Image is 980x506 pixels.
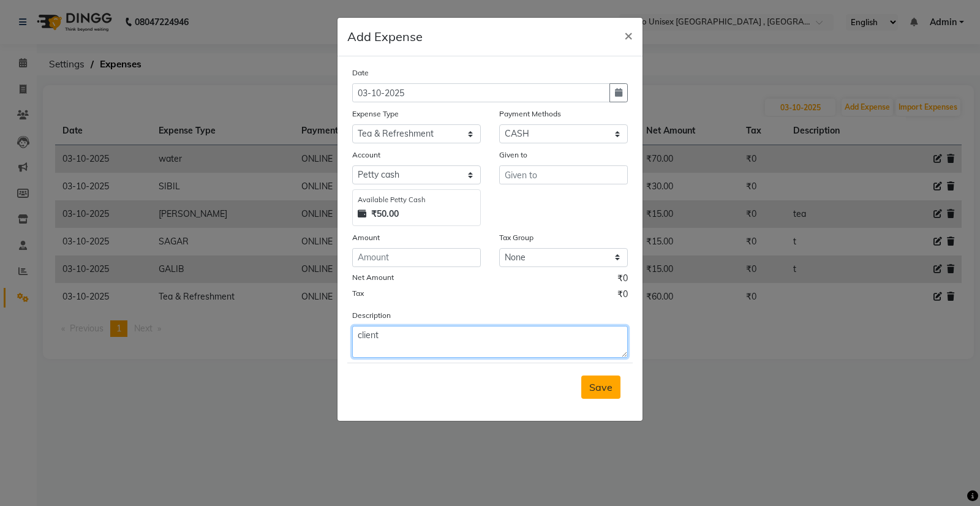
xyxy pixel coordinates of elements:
[358,195,475,205] div: Available Petty Cash
[617,272,628,288] span: ₹0
[352,272,394,283] label: Net Amount
[352,149,380,160] label: Account
[581,376,620,399] button: Save
[499,165,628,184] input: Given to
[352,288,364,299] label: Tax
[614,18,643,52] button: Close
[352,67,369,78] label: Date
[347,28,423,46] h5: Add Expense
[499,232,533,243] label: Tax Group
[624,26,633,44] span: ×
[589,381,612,393] span: Save
[371,208,399,221] strong: ₹50.00
[499,108,561,119] label: Payment Methods
[352,108,399,119] label: Expense Type
[499,149,527,160] label: Given to
[352,310,391,321] label: Description
[617,288,628,304] span: ₹0
[352,248,481,267] input: Amount
[352,232,380,243] label: Amount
